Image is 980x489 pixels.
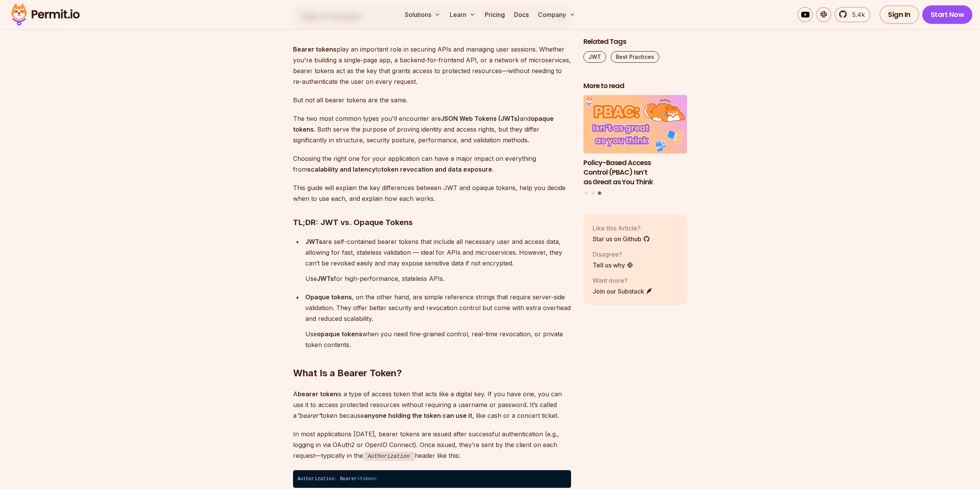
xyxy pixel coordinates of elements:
[593,276,653,285] p: Want more?
[441,115,520,122] strong: JSON Web Tokens (JWTs)
[293,115,554,133] strong: opaque tokens
[593,260,633,270] a: Tell us why
[293,218,413,227] strong: TL;DR: JWT vs. Opaque Tokens
[297,412,321,419] em: "bearer"
[593,224,650,233] p: Like this Article?
[583,95,687,187] li: 3 of 3
[293,153,571,175] p: Choosing the right one for your application can have a major impact on everything from to .
[363,452,415,461] code: Authorization
[293,336,571,379] h2: What Is a Bearer Token?
[293,182,571,204] p: This guide will explain the key differences between JWT and opaque tokens, help you decide when t...
[583,95,687,154] img: Policy-Based Access Control (PBAC) Isn’t as Great as You Think
[293,470,571,488] code: Authorization: Bearer
[535,7,578,22] button: Company
[305,273,571,284] p: Use for high-performance, stateless APIs.
[298,390,337,398] strong: bearer token
[585,192,588,195] button: Go to slide 1
[293,44,571,87] p: play an important role in securing APIs and managing user sessions. Whether you're building a sin...
[293,389,571,421] p: A is a type of access token that acts like a digital key. If you have one, you can use it to acce...
[591,192,595,195] button: Go to slide 2
[593,250,633,259] p: Disagree?
[879,5,919,24] a: Sign In
[364,412,472,419] strong: anyone holding the token can use it
[293,45,337,53] strong: Bearer tokens
[360,476,374,482] span: token
[593,234,650,244] a: Star us on Github
[317,275,334,282] strong: JWTs
[583,81,687,91] h2: More to read
[834,7,870,22] a: 5.4k
[293,95,571,105] p: But not all bearer tokens are the same.
[583,158,687,187] h3: Policy-Based Access Control (PBAC) Isn’t as Great as You Think
[305,292,571,324] p: , on the other hand, are simple reference strings that require server-side validation. They offer...
[293,113,571,145] p: The two most common types you'll encounter are and . Both serve the purpose of proving identity a...
[583,51,606,63] a: JWT
[922,5,973,24] a: Start Now
[305,238,322,245] strong: JWTs
[305,329,571,350] p: Use when you need fine-grained control, real-time revocation, or private token contents.
[305,236,571,269] p: are self-contained bearer tokens that include all necessary user and access data, allowing for fa...
[598,192,601,195] button: Go to slide 3
[381,165,492,173] strong: token revocation and data exposure
[482,7,508,22] a: Pricing
[611,51,659,63] a: Best Practices
[357,476,377,482] span: < >
[8,2,83,28] img: Permit logo
[402,7,444,22] button: Solutions
[593,287,653,296] a: Join our Substack
[447,7,479,22] button: Learn
[307,165,375,173] strong: scalability and latency
[583,95,687,187] a: Policy-Based Access Control (PBAC) Isn’t as Great as You ThinkPolicy-Based Access Control (PBAC) ...
[848,10,865,19] span: 5.4k
[317,330,362,338] strong: opaque tokens
[293,429,571,461] p: In most applications [DATE], bearer tokens are issued after successful authentication (e.g., logg...
[583,95,687,196] div: Posts
[583,37,687,47] h2: Related Tags
[305,293,352,301] strong: Opaque tokens
[511,7,532,22] a: Docs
